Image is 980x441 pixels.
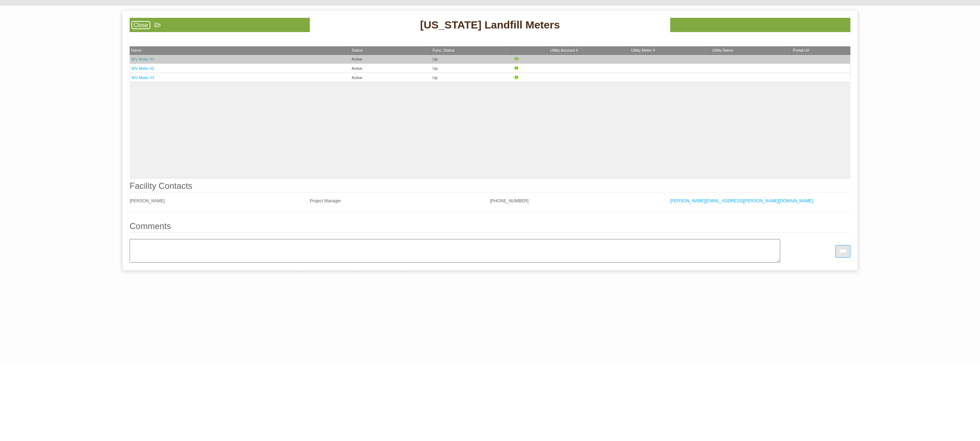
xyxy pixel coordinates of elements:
td: Active [350,73,431,82]
td: Active [350,64,431,73]
span: [PERSON_NAME] [130,198,165,203]
td: Up [431,55,512,64]
span: Utility Name [712,48,733,52]
span: Status [352,48,363,52]
legend: Comments [130,222,850,233]
img: Up [514,75,519,81]
a: WV Meter #1 [131,57,154,61]
th: Utility Meter # [630,46,710,55]
th: Utility Account # [549,46,630,55]
a: WV Meter #3 [131,76,154,80]
span: [PHONE_NUMBER] [490,198,528,203]
span: Name [131,48,141,52]
a: Close [131,21,150,29]
a: WV Meter #2 [131,66,154,71]
legend: Facility Contacts [130,182,850,192]
a: [PERSON_NAME][EMAIL_ADDRESS][PERSON_NAME][DOMAIN_NAME] [670,198,813,203]
span: Func. Status [433,48,455,52]
span: Utility Account # [550,48,578,52]
span: Utility Meter # [631,48,655,52]
td: Up [431,64,512,73]
td: Up [431,73,512,82]
td: Active [350,55,431,64]
th: &nbsp; [512,46,549,55]
span: Portal Url [793,48,809,52]
span: Project Manager [310,198,341,203]
th: Name [130,46,350,55]
img: Up [514,56,519,62]
th: Utility Name [711,46,792,55]
th: Status [350,46,431,55]
th: Portal Url [792,46,850,55]
span: [US_STATE] Landfill Meters [420,18,560,32]
img: Up [514,66,519,71]
th: Func. Status [431,46,512,55]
